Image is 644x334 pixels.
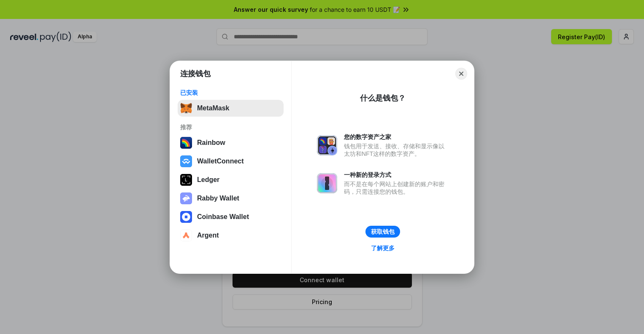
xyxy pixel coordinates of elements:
button: MetaMask [178,100,284,117]
div: Rainbow [197,139,225,147]
button: Rabby Wallet [178,190,284,207]
div: WalletConnect [197,158,244,165]
div: Coinbase Wallet [197,213,249,221]
img: svg+xml,%3Csvg%20fill%3D%22none%22%20height%3D%2233%22%20viewBox%3D%220%200%2035%2033%22%20width%... [180,102,192,114]
button: Coinbase Wallet [178,208,284,225]
button: WalletConnect [178,153,284,170]
img: svg+xml,%3Csvg%20xmlns%3D%22http%3A%2F%2Fwww.w3.org%2F2000%2Fsvg%22%20fill%3D%22none%22%20viewBox... [180,192,192,204]
div: Ledger [197,176,219,184]
button: Argent [178,227,284,244]
a: 了解更多 [366,243,400,254]
div: 了解更多 [371,244,395,252]
img: svg+xml,%3Csvg%20width%3D%2228%22%20height%3D%2228%22%20viewBox%3D%220%200%2028%2028%22%20fill%3D... [180,155,192,167]
div: 获取钱包 [371,228,395,235]
div: Rabby Wallet [197,195,239,202]
div: 而不是在每个网站上创建新的账户和密码，只需连接您的钱包。 [344,180,449,195]
h1: 连接钱包 [180,69,211,79]
img: svg+xml,%3Csvg%20xmlns%3D%22http%3A%2F%2Fwww.w3.org%2F2000%2Fsvg%22%20width%3D%2228%22%20height%3... [180,174,192,186]
img: svg+xml,%3Csvg%20width%3D%2228%22%20height%3D%2228%22%20viewBox%3D%220%200%2028%2028%22%20fill%3D... [180,230,192,241]
div: 一种新的登录方式 [344,171,449,179]
div: 钱包用于发送、接收、存储和显示像以太坊和NFT这样的数字资产。 [344,142,449,158]
img: svg+xml,%3Csvg%20xmlns%3D%22http%3A%2F%2Fwww.w3.org%2F2000%2Fsvg%22%20fill%3D%22none%22%20viewBox... [317,135,337,155]
div: Argent [197,232,219,239]
div: MetaMask [197,104,229,112]
div: 已安装 [180,89,281,96]
button: Close [455,68,467,80]
img: svg+xml,%3Csvg%20width%3D%2228%22%20height%3D%2228%22%20viewBox%3D%220%200%2028%2028%22%20fill%3D... [180,211,192,223]
img: svg+xml,%3Csvg%20xmlns%3D%22http%3A%2F%2Fwww.w3.org%2F2000%2Fsvg%22%20fill%3D%22none%22%20viewBox... [317,173,337,193]
button: Rainbow [178,134,284,151]
img: svg+xml,%3Csvg%20width%3D%22120%22%20height%3D%22120%22%20viewBox%3D%220%200%20120%20120%22%20fil... [180,137,192,149]
div: 推荐 [180,123,281,131]
button: 获取钱包 [365,226,400,238]
div: 什么是钱包？ [360,93,406,103]
div: 您的数字资产之家 [344,133,449,141]
button: Ledger [178,171,284,188]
